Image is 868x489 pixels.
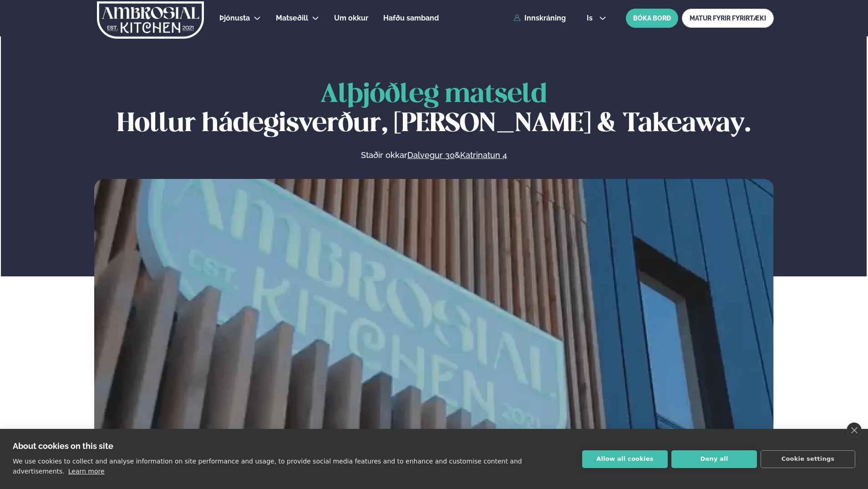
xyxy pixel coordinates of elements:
button: BÓKA BORÐ [626,9,678,28]
a: Matseðill [276,13,308,24]
a: Dalvegur 30 [407,150,455,161]
span: Alþjóðleg matseld [320,82,547,107]
span: Um okkur [334,14,368,22]
img: logo [96,1,205,39]
span: Matseðill [276,14,308,22]
button: Cookie settings [761,450,855,468]
a: Þjónusta [219,13,250,24]
p: We use cookies to collect and analyse information on site performance and usage, to provide socia... [13,458,522,475]
a: Hafðu samband [383,13,439,24]
p: Staðir okkar & [262,150,606,161]
span: Þjónusta [219,14,250,22]
button: Allow all cookies [582,450,668,468]
h1: Hollur hádegisverður, [PERSON_NAME] & Takeaway. [94,81,774,139]
span: Hafðu samband [383,14,439,22]
a: close [847,423,862,438]
a: Um okkur [334,13,368,24]
span: is [587,15,595,22]
a: Innskráning [513,14,566,22]
button: is [579,15,614,22]
a: MATUR FYRIR FYRIRTÆKI [682,9,774,28]
a: Learn more [68,468,105,475]
button: Deny all [671,450,757,468]
strong: About cookies on this site [13,441,113,451]
a: Katrinatun 4 [460,150,507,161]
